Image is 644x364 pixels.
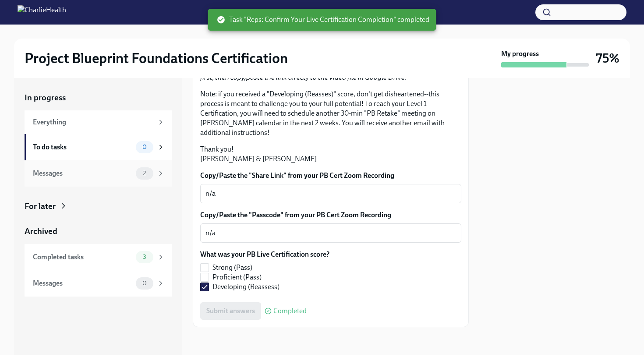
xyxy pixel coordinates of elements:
[25,201,172,212] a: For later
[217,15,429,25] span: Task "Reps: Confirm Your Live Certification Completion" completed
[33,169,132,178] div: Messages
[137,280,152,286] span: 0
[25,110,172,134] a: Everything
[138,254,152,260] span: 3
[138,170,151,177] span: 2
[212,282,280,292] span: Developing (Reassess)
[33,117,153,127] div: Everything
[33,142,132,152] div: To do tasks
[25,226,172,237] a: Archived
[212,272,262,282] span: Proficient (Pass)
[33,279,132,288] div: Messages
[200,171,461,180] label: Copy/Paste the "Share Link" from your PB Cert Zoom Recording
[200,145,461,164] p: Thank you! [PERSON_NAME] & [PERSON_NAME]
[205,228,456,238] textarea: n/a
[501,49,539,59] strong: My progress
[25,49,288,67] h2: Project Blueprint Foundations Certification
[205,188,456,199] textarea: n/a
[25,201,56,212] div: For later
[25,270,172,297] a: Messages0
[137,144,152,150] span: 0
[212,263,252,272] span: Strong (Pass)
[25,92,172,103] a: In progress
[200,210,461,220] label: Copy/Paste the "Passcode" from your PB Cert Zoom Recording
[273,307,307,315] span: Completed
[18,5,66,19] img: CharlieHealth
[200,250,329,259] label: What was your PB Live Certification score?
[200,89,461,138] p: Note: if you received a "Developing (Reasses)" score, don't get disheartened--this process is mea...
[25,244,172,270] a: Completed tasks3
[25,134,172,160] a: To do tasks0
[596,50,619,66] h3: 75%
[33,252,132,262] div: Completed tasks
[25,160,172,187] a: Messages2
